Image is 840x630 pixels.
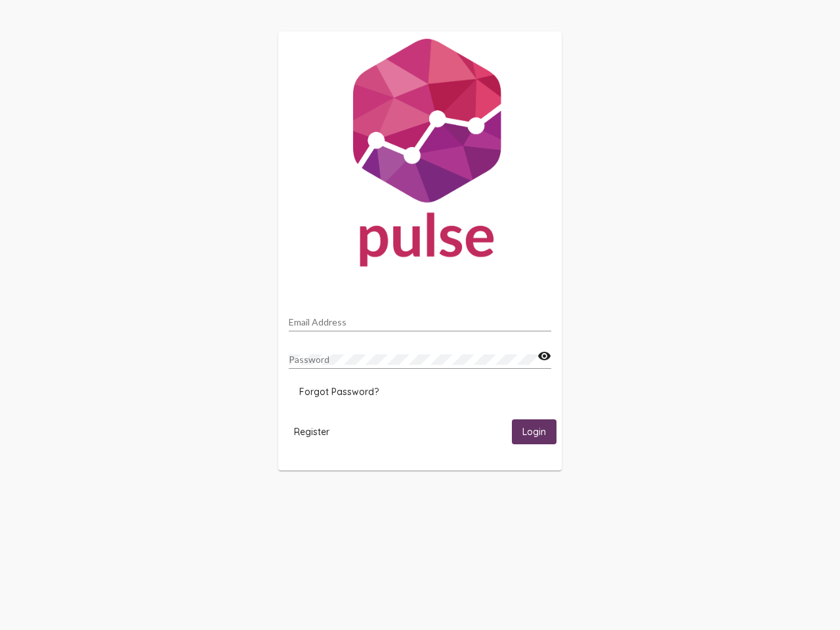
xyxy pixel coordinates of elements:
[299,386,379,398] span: Forgot Password?
[537,348,551,364] mat-icon: visibility
[289,380,389,404] button: Forgot Password?
[283,419,340,444] button: Register
[294,426,329,438] span: Register
[512,419,556,444] button: Login
[522,427,546,438] span: Login
[278,31,562,280] img: Pulse For Good Logo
